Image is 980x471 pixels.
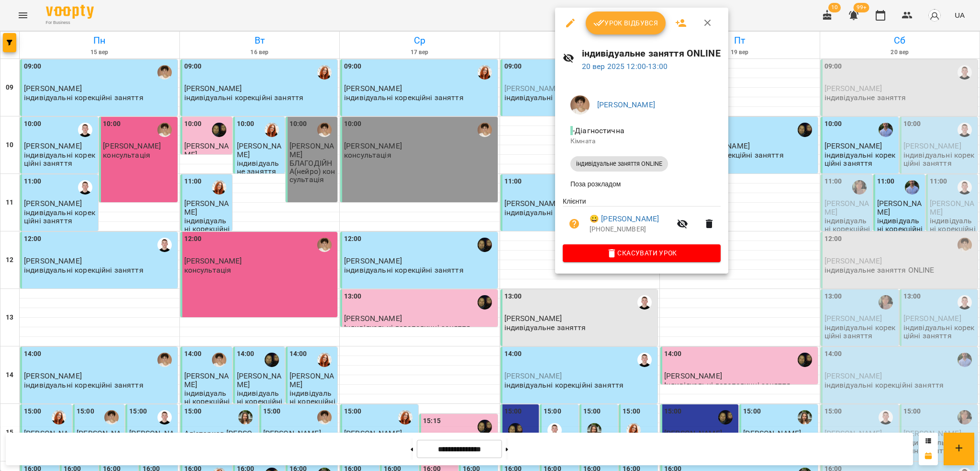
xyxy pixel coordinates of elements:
li: Поза розкладом [563,175,721,193]
button: Скасувати Урок [563,244,721,262]
a: [PERSON_NAME] [597,100,655,109]
span: - Діагностична [570,126,626,135]
ul: Клієнти [563,196,721,244]
button: Візит ще не сплачено. Додати оплату? [563,212,586,235]
span: Урок відбувся [593,17,658,29]
p: Кімната [570,137,713,146]
a: 20 вер 2025 12:00-13:00 [582,62,668,71]
button: Урок відбувся [586,11,666,34]
span: індивідуальне заняття ONLINE [570,160,668,168]
span: Скасувати Урок [570,247,713,259]
a: 😀 [PERSON_NAME] [590,213,659,225]
p: [PHONE_NUMBER] [590,225,671,234]
h6: індивідуальне заняття ONLINE [582,46,721,61]
img: 31d4c4074aa92923e42354039cbfc10a.jpg [570,95,590,115]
